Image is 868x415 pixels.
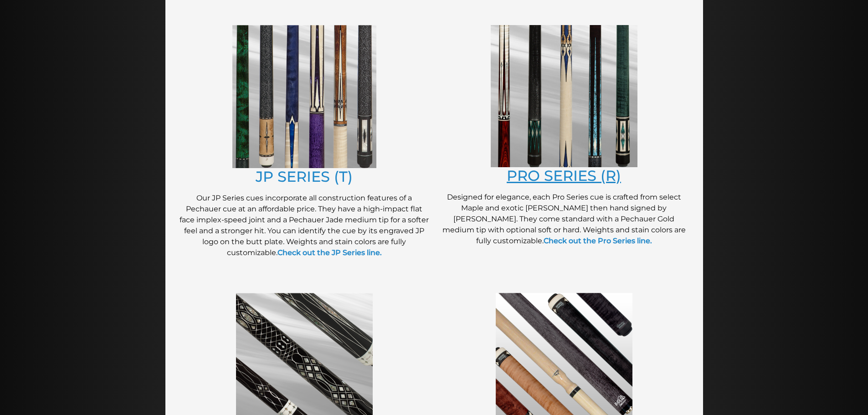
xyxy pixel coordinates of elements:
a: JP SERIES (T) [256,168,353,185]
p: Designed for elegance, each Pro Series cue is crafted from select Maple and exotic [PERSON_NAME] ... [439,192,689,246]
a: Check out the Pro Series line. [544,236,652,245]
a: Check out the JP Series line. [277,248,382,257]
a: PRO SERIES (R) [507,167,621,184]
p: Our JP Series cues incorporate all construction features of a Pechauer cue at an affordable price... [179,193,430,258]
